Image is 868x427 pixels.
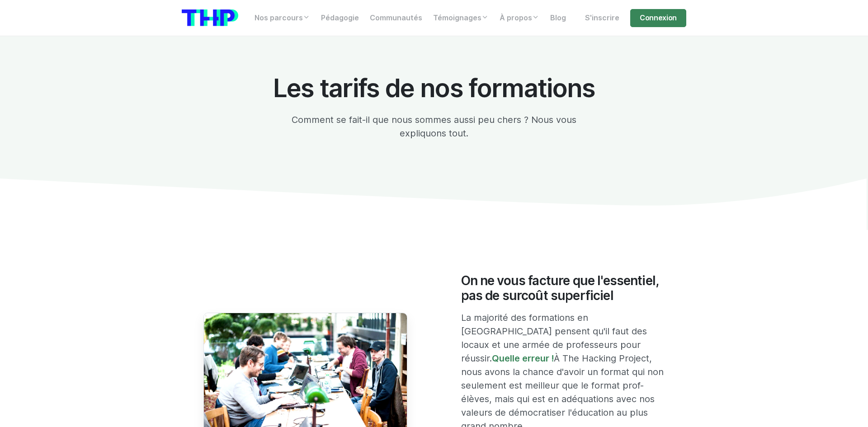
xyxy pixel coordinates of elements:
a: Quelle erreur ! [492,353,554,364]
a: Pédagogie [316,9,364,27]
a: Communautés [364,9,428,27]
h1: Les tarifs de nos formations [268,74,600,102]
a: Nos parcours [249,9,316,27]
img: logo [182,9,238,26]
p: Comment se fait-il que nous sommes aussi peu chers ? Nous vous expliquons tout. [268,113,600,140]
a: S'inscrire [580,9,625,27]
a: Blog [545,9,571,27]
h2: On ne vous facture que l'essentiel, pas de surcoût superficiel [461,273,665,304]
a: À propos [494,9,545,27]
a: Témoignages [428,9,494,27]
a: Connexion [630,9,686,27]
